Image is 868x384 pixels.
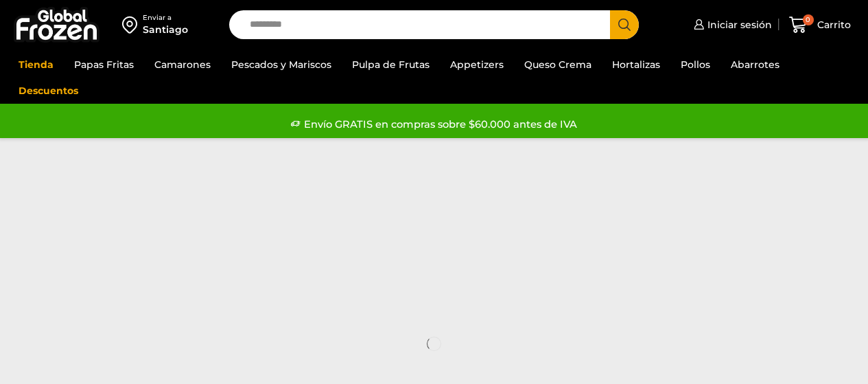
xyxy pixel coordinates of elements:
span: 0 [803,14,814,25]
a: Pescados y Mariscos [224,52,338,78]
a: Pollos [674,52,717,78]
a: Tienda [12,52,60,78]
a: Pulpa de Frutas [345,52,436,78]
a: 0 Carrito [786,9,854,41]
div: Enviar a [143,13,188,23]
a: Camarones [148,52,218,78]
a: Papas Fritas [67,52,141,78]
a: Descuentos [12,78,85,104]
img: address-field-icon.svg [122,13,143,36]
a: Queso Crema [517,52,598,78]
a: Appetizers [443,52,511,78]
button: Search button [610,10,639,39]
span: Carrito [814,18,851,32]
a: Abarrotes [724,52,786,78]
a: Iniciar sesión [690,11,772,38]
a: Hortalizas [605,52,667,78]
div: Santiago [143,23,188,36]
span: Iniciar sesión [704,18,772,32]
